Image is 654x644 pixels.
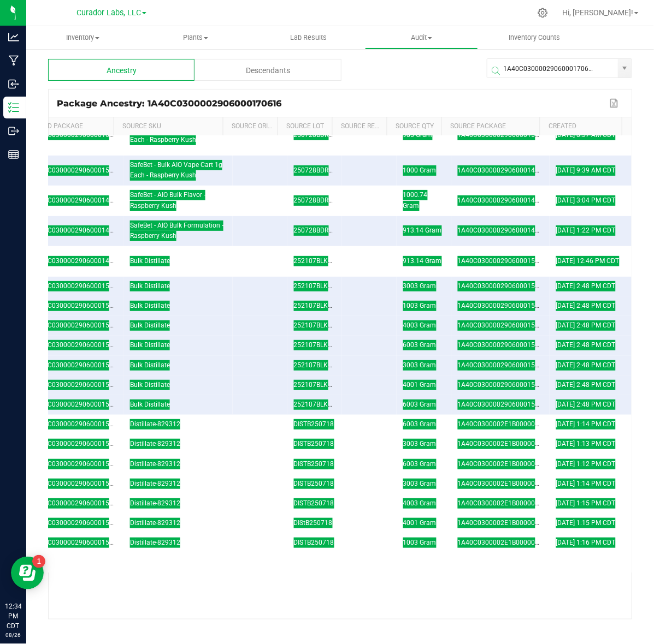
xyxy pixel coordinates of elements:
[130,222,223,240] span: SafeBet - AIO Bulk Formulation - Raspberry Kush
[8,55,19,66] inline-svg: Manufacturing
[403,341,437,349] span: 6003 Gram
[8,32,19,43] inline-svg: Analytics
[32,302,125,309] span: 1A40C0300002906000159526
[32,401,125,408] span: 1A40C0300002906000159526
[403,166,437,174] span: 1000 Gram
[556,282,616,290] span: [DATE] 2:48 PM CDT
[278,117,332,136] th: Source Lot
[556,302,616,309] span: [DATE] 2:48 PM CDT
[441,117,540,136] th: Source Package
[32,321,125,329] span: 1A40C0300002906000159526
[5,631,21,639] p: 08/26
[130,161,222,179] span: SafeBet - Bulk AIO Vape Cart 1g Each - Raspberry Kush
[294,321,344,329] span: 252107BLKDISTI
[294,282,344,290] span: 252107BLKDISTI
[403,440,437,448] span: 3003 Gram
[556,321,616,329] span: [DATE] 2:48 PM CDT
[294,341,344,349] span: 252107BLKDISTI
[556,361,616,369] span: [DATE] 2:48 PM CDT
[494,33,575,43] span: Inventory Counts
[223,117,278,136] th: Source Origin Harvests
[294,131,362,139] span: 250728BDRSPBKSBDC
[26,33,139,43] span: Inventory
[130,401,170,408] span: Bulk Distillate
[556,166,616,174] span: [DATE] 9:39 AM CDT
[556,131,616,139] span: [DATE] 8:37 AM CDT
[130,519,180,527] span: Distillate-829312
[130,480,180,487] span: Distillate-829312
[32,440,125,448] span: 1A40C0300002906000159504
[294,440,334,448] span: DISTB250718
[130,257,170,265] span: Bulk Distillate
[458,341,551,349] span: 1A40C0300002906000159505
[32,166,125,174] span: 1A40C0300002906000159645
[195,59,341,81] div: Descendants
[458,166,551,174] span: 1A40C0300002906000148476
[130,361,170,369] span: Bulk Distillate
[32,282,125,290] span: 1A40C0300002906000159526
[294,539,334,546] span: DISTB250718
[403,480,437,487] span: 3003 Gram
[403,191,428,209] span: 1000.74 Gram
[556,381,616,389] span: [DATE] 2:48 PM CDT
[32,499,125,507] span: 1A40C0300002906000159515
[556,440,616,448] span: [DATE] 1:13 PM CDT
[130,440,180,448] span: Distillate-829312
[130,381,170,389] span: Bulk Distillate
[130,282,170,290] span: Bulk Distillate
[294,257,347,265] span: 252107BLKDISTI5
[556,460,616,468] span: [DATE] 1:12 PM CDT
[556,196,616,204] span: [DATE] 3:04 PM CDT
[458,381,551,389] span: 1A40C0300002906000159516
[458,401,551,408] span: 1A40C0300002906000159503
[403,401,437,408] span: 6003 Gram
[140,33,252,43] span: Plants
[556,420,616,428] span: [DATE] 1:14 PM CDT
[403,226,442,234] span: 913.14 Gram
[458,302,551,309] span: 1A40C0300002906000159517
[607,96,623,110] button: Export to Excel
[458,257,551,265] span: 1A40C0300002906000159526
[403,539,437,546] span: 1003 Gram
[130,499,180,507] span: Distillate-829312
[8,149,19,160] inline-svg: Reports
[139,26,252,49] a: Plants
[294,460,334,468] span: DISTB250718
[487,59,618,79] input: Search by Package ID
[540,117,622,136] th: Created
[32,131,125,139] span: 1A40C0300002906000169475
[536,8,550,18] div: Manage settings
[15,117,114,136] th: Created Package
[130,191,205,209] span: SafeBet - AIO Bulk Flavor - Raspberry Kush
[32,257,125,265] span: 1A40C0300002906000148471
[294,420,334,428] span: DISTB250718
[556,499,616,507] span: [DATE] 1:15 PM CDT
[76,8,141,17] span: Curador Labs, LLC
[294,519,333,527] span: DIStB250718
[294,480,334,487] span: DISTB250718
[403,420,437,428] span: 6003 Gram
[387,117,441,136] th: Source Qty
[32,460,125,468] span: 1A40C0300002906000159505
[32,226,125,234] span: 1A40C0300002906000148474
[8,79,19,90] inline-svg: Inbound
[8,102,19,113] inline-svg: Inventory
[458,226,551,234] span: 1A40C0300002906000148471
[458,131,551,139] span: 1A40C0300002906000159645
[556,257,620,265] span: [DATE] 12:46 PM CDT
[114,117,223,136] th: Source SKU
[403,519,437,527] span: 4001 Gram
[458,440,551,448] span: 1A40C0300002E1B000006932
[294,226,362,234] span: 250728BDRSPBKSBDC
[366,33,478,43] span: Audit
[32,539,125,546] span: 1A40C0300002906000159517
[252,26,366,49] a: Lab Results
[32,555,45,568] iframe: Resource center unread badge
[294,499,334,507] span: DISTB250718
[130,321,170,329] span: Bulk Distillate
[458,361,551,369] span: 1A40C0300002906000159504
[458,321,551,329] span: 1A40C0300002906000159515
[458,499,551,507] span: 1A40C0300002E1B000006928
[556,401,616,408] span: [DATE] 2:48 PM CDT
